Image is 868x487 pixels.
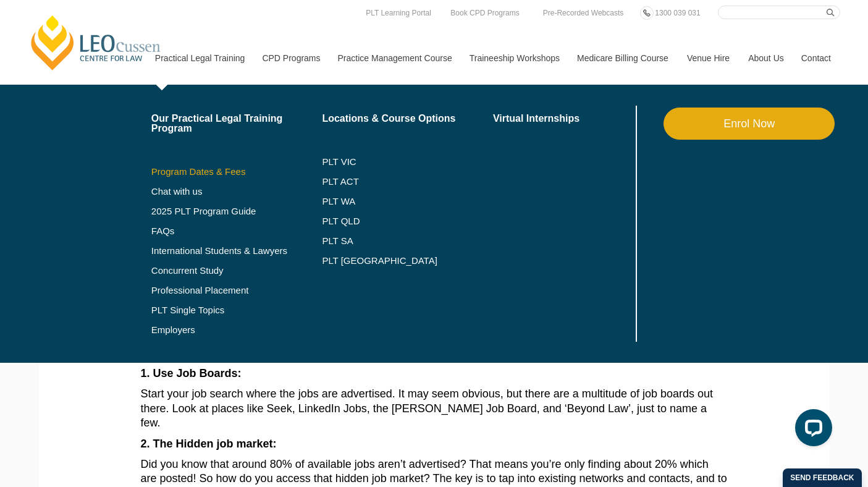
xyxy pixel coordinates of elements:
a: Our Practical Legal Training Program [151,114,322,133]
a: Practice Management Course [329,32,460,85]
a: PLT ACT [322,177,493,187]
a: PLT [GEOGRAPHIC_DATA] [322,256,493,266]
strong: 1. Use Job Boards: [141,367,242,379]
a: 2025 PLT Program Guide [151,206,292,216]
a: International Students & Lawyers [151,246,322,256]
a: PLT QLD [322,216,493,226]
a: [PERSON_NAME] Centre for Law [28,14,164,72]
a: Contact [792,32,840,85]
a: PLT Learning Portal [363,6,434,20]
a: PLT Single Topics [151,305,322,315]
a: CPD Programs [253,32,328,85]
a: Pre-Recorded Webcasts [540,6,627,20]
a: 1300 039 031 [652,6,703,20]
p: Start your job search where the jobs are advertised. It may seem obvious, but there are a multitu... [141,387,728,430]
a: Chat with us [151,187,322,197]
a: Enrol Now [664,108,835,140]
span: 1300 039 031 [655,9,700,17]
strong: 2. The Hidden job market: [141,438,277,450]
a: PLT VIC [322,157,493,167]
a: Program Dates & Fees [151,167,322,177]
a: Employers [151,325,322,335]
a: Medicare Billing Course [568,32,678,85]
a: PLT SA [322,236,493,246]
a: Concurrent Study [151,266,322,276]
a: Traineeship Workshops [460,32,568,85]
iframe: LiveChat chat widget [785,404,837,456]
a: Virtual Internships [493,114,633,124]
a: Professional Placement [151,286,322,295]
a: Book CPD Programs [447,6,522,20]
a: Venue Hire [678,32,739,85]
a: PLT WA [322,197,462,206]
a: Locations & Course Options [322,114,493,124]
a: About Us [739,32,792,85]
a: Practical Legal Training [146,32,253,85]
a: FAQs [151,226,322,236]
